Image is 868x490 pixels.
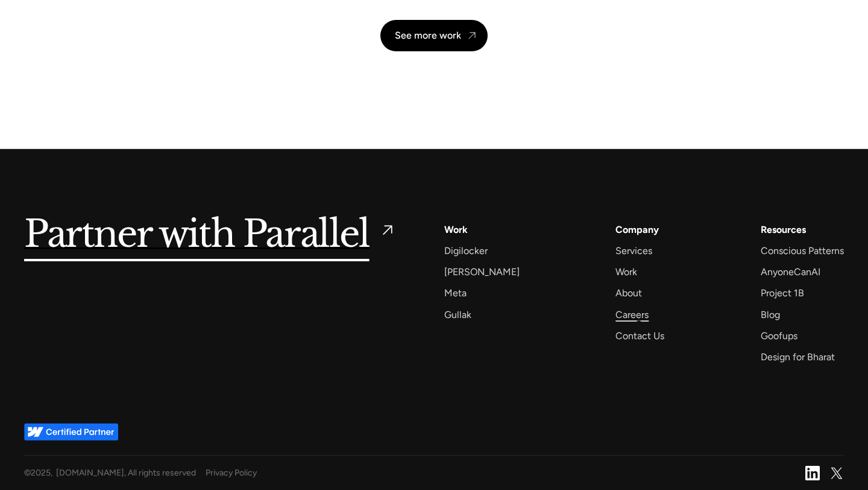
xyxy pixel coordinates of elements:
[761,285,804,301] a: Project 1B
[761,264,820,280] a: AnyoneCanAI
[615,243,652,259] a: Services
[761,349,835,365] a: Design for Bharat
[380,20,488,51] a: See more work
[615,264,637,280] a: Work
[24,221,370,249] h5: Partner with Parallel
[615,285,642,301] a: About
[615,328,664,344] a: Contact Us
[206,465,796,480] a: Privacy Policy
[444,285,467,301] a: Meta
[761,328,797,344] a: Goofups
[444,221,468,238] a: Work
[761,221,806,238] div: Resources
[24,221,396,249] a: Partner with Parallel
[24,465,196,480] div: © , [DOMAIN_NAME], All rights reserved
[444,264,520,280] a: [PERSON_NAME]
[615,221,659,238] a: Company
[444,307,471,323] a: Gullak
[761,243,844,259] a: Conscious Patterns
[761,307,780,323] a: Blog
[395,30,461,41] div: See more work
[444,243,488,259] a: Digilocker
[31,468,51,478] span: 2025
[615,307,649,323] a: Careers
